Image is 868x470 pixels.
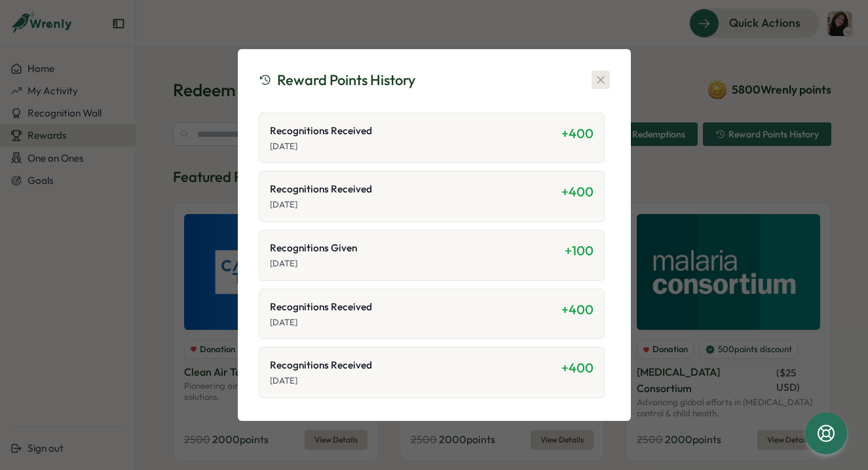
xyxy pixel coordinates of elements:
span: + 100 [565,242,594,259]
p: [DATE] [270,317,561,329]
span: Recognitions Received [270,182,372,196]
div: Reward Points History [259,70,415,90]
span: Recognitions Received [270,124,372,138]
span: + 400 [561,359,594,376]
span: + 400 [561,125,594,141]
p: [DATE] [270,199,561,211]
span: Recognitions Received [270,300,372,314]
span: Recognitions Given [270,241,357,255]
span: + 400 [561,301,594,317]
p: [DATE] [270,375,561,387]
p: [DATE] [270,141,561,153]
p: [DATE] [270,258,565,270]
span: Recognitions Received [270,358,372,372]
span: + 400 [561,183,594,200]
